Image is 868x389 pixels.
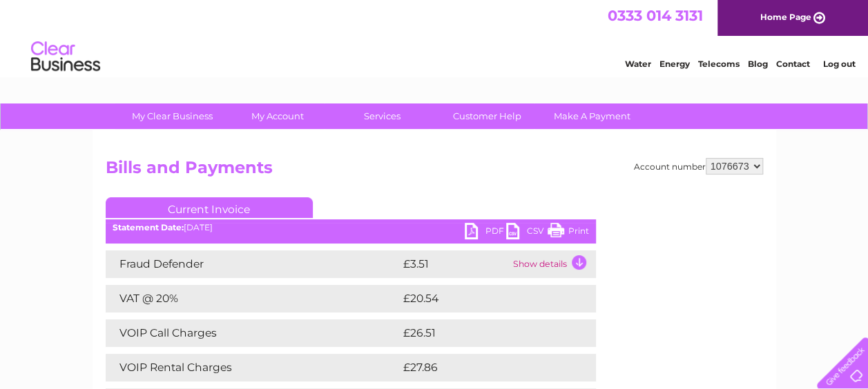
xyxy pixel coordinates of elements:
div: Account number [634,158,763,174]
a: Blog [748,59,768,69]
td: VAT @ 20% [106,285,400,312]
td: Fraud Defender [106,250,400,278]
a: Log out [822,59,855,69]
a: Current Invoice [106,197,313,218]
a: My Account [220,103,334,129]
td: £26.51 [400,319,567,347]
td: Show details [510,250,596,278]
td: VOIP Rental Charges [106,354,400,381]
a: My Clear Business [115,103,229,129]
div: [DATE] [106,223,596,232]
a: Print [548,223,589,243]
div: Clear Business is a trading name of Verastar Limited (registered in [GEOGRAPHIC_DATA] No. 3667643... [108,8,761,67]
a: Make A Payment [535,103,649,129]
a: Services [325,103,439,129]
a: PDF [465,223,506,243]
img: logo.png [30,36,101,78]
td: £3.51 [400,250,510,278]
a: Telecoms [698,59,740,69]
a: 0333 014 3131 [608,7,703,24]
td: £20.54 [400,285,568,312]
td: £27.86 [400,354,568,381]
a: CSV [506,223,548,243]
a: Contact [776,59,810,69]
a: Customer Help [430,103,544,129]
a: Energy [659,59,690,69]
a: Water [625,59,651,69]
td: VOIP Call Charges [106,319,400,347]
b: Statement Date: [113,222,184,232]
h2: Bills and Payments [106,158,763,184]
